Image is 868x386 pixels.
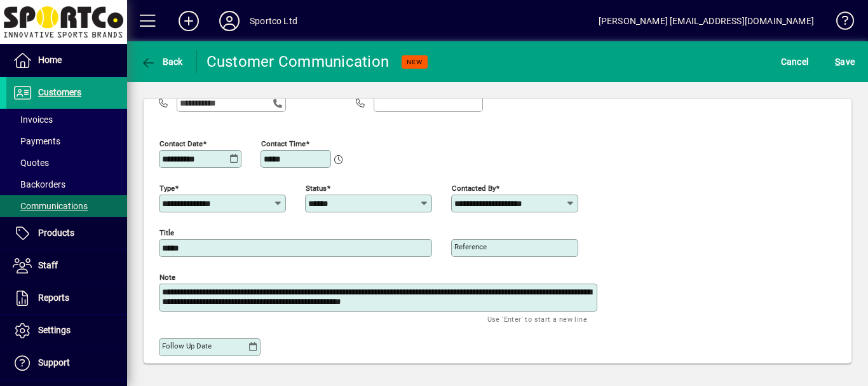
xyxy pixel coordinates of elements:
span: ave [835,52,855,72]
a: Products [6,217,127,249]
mat-label: Note [159,272,175,281]
div: Sportco Ltd [250,11,297,31]
mat-label: Type [159,183,175,192]
span: Reports [38,293,69,303]
span: Payments [13,136,60,146]
div: Customer Communication [207,52,390,72]
div: [PERSON_NAME] [EMAIL_ADDRESS][DOMAIN_NAME] [599,11,814,31]
mat-label: Contact time [261,139,306,148]
a: Invoices [6,109,127,130]
a: Knowledge Base [827,3,852,44]
a: Communications [6,195,127,217]
span: Communications [13,201,88,211]
span: Cancel [781,52,809,72]
mat-label: Contacted by [452,183,496,192]
span: Customers [38,87,81,97]
span: Home [38,55,62,65]
a: Support [6,347,127,379]
button: Cancel [778,50,812,73]
span: S [835,57,840,67]
span: Quotes [13,158,49,168]
a: Reports [6,282,127,314]
a: Home [6,45,127,76]
span: Settings [38,325,71,335]
a: Quotes [6,152,127,174]
mat-label: Contact date [159,139,203,148]
a: Staff [6,250,127,282]
button: Save [832,50,858,73]
button: Profile [209,10,250,32]
span: Back [140,57,183,67]
a: Payments [6,130,127,152]
app-page-header-button: Back [127,50,197,73]
button: Add [168,10,209,32]
span: Products [38,228,74,238]
span: Backorders [13,179,65,190]
mat-label: Status [306,183,327,192]
a: Settings [6,315,127,347]
mat-label: Follow up date [162,341,212,350]
span: Invoices [13,114,53,125]
a: Backorders [6,174,127,195]
mat-hint: Use 'Enter' to start a new line [487,312,587,326]
span: Support [38,357,70,368]
span: Staff [38,260,58,270]
mat-label: Reference [454,242,487,251]
button: Back [137,50,186,73]
span: NEW [407,58,423,66]
mat-label: Title [159,228,174,237]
